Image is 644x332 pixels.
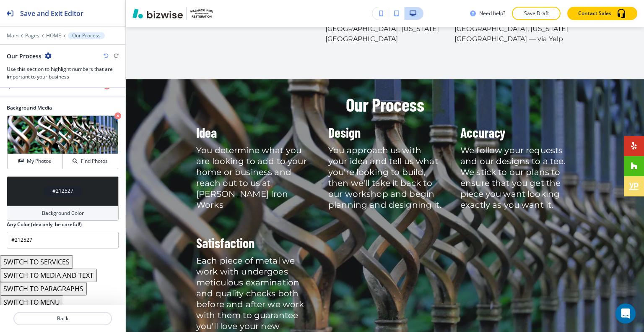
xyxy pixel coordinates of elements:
button: Back [13,312,112,325]
span: You determine what you are looking to add to your home or business and reach out to us at [PERSON... [196,145,309,210]
h4: Background Color [42,209,84,217]
a: Social media link to yellow_pages account [624,176,644,196]
h2: Our Process [196,94,574,125]
strong: Design [328,124,361,140]
h2: Background Media [7,104,119,112]
h4: My Photos [27,157,51,165]
h3: Accuracy [460,125,574,140]
p: [GEOGRAPHIC_DATA], [US_STATE][GEOGRAPHIC_DATA] [325,24,444,44]
button: My Photos [8,154,63,169]
button: #212527Background Color [7,176,119,221]
h2: Any Color (dev only, be careful!) [7,221,82,228]
p: [GEOGRAPHIC_DATA], [US_STATE][GEOGRAPHIC_DATA] — via Yelp [454,24,574,44]
h3: Need help? [479,10,505,17]
h4: #212527 [52,187,73,195]
button: Our Process [68,32,105,39]
div: My PhotosFind Photos [7,115,119,170]
p: Our Process [72,33,101,39]
h4: Find Photos [81,157,108,165]
button: Save Draft [512,7,561,20]
h3: Satisfaction [196,235,309,250]
h3: Use this section to highlight numbers that are important to your business [7,65,119,81]
div: Open Intercom Messenger [615,303,636,324]
p: Contact Sales [578,10,611,17]
h6: We follow your requests and our designs to a tee. We stick to our plans to ensure that you get th... [460,145,574,210]
h6: You approach us with your idea and tell us what you're looking to build, then we'll take it back ... [328,145,441,210]
button: Pages [25,33,39,39]
h2: Save and Exit Editor [20,8,83,18]
button: Main [7,33,18,39]
p: Back [14,315,111,322]
img: Your Logo [190,9,213,17]
h2: Our Process [7,52,42,60]
h3: Idea [196,125,309,140]
a: Social media link to yelp account [624,136,644,156]
p: Save Draft [523,10,550,17]
button: Contact Sales [567,7,637,20]
button: Find Photos [63,154,118,169]
button: HOME [46,33,61,39]
img: Bizwise Logo [132,8,183,18]
a: Social media link to houzz account [624,156,644,176]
